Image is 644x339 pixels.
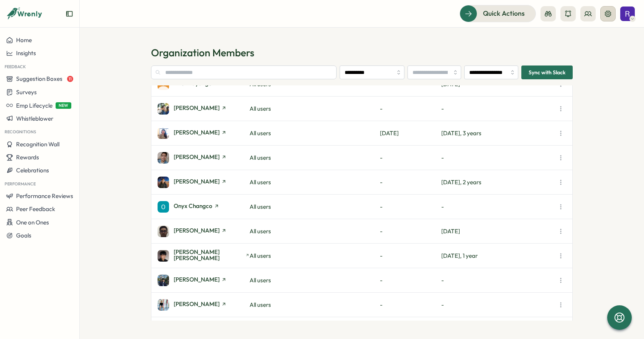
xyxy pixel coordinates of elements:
span: [PERSON_NAME] [174,129,220,135]
span: Rewards [16,154,39,161]
img: Ray Saavedra [158,275,169,286]
span: All users [250,203,271,210]
span: Celebrations [16,167,49,174]
span: Surveys [16,88,37,96]
a: Mark Jabson[PERSON_NAME] [158,152,250,164]
span: [PERSON_NAME] [174,154,220,160]
span: [PERSON_NAME] [174,277,220,282]
a: Raul Torrefiel[PERSON_NAME] [158,226,250,237]
img: Reniel Salvador [158,299,169,311]
p: [DATE] [380,129,441,138]
p: - [441,154,555,162]
span: All users [250,252,271,259]
span: NEW [56,102,71,109]
a: Ray Saavedra[PERSON_NAME] [158,275,250,286]
p: - [380,178,441,187]
span: Suggestion Boxes [16,75,62,82]
span: 11 [67,76,73,82]
a: Louie Mojica[PERSON_NAME] [158,103,250,115]
span: Peer Feedback [16,205,55,213]
img: Marian Estrada [158,128,169,139]
span: All users [250,277,271,284]
img: Michael Francisco [158,177,169,188]
a: Michael Francisco[PERSON_NAME] [158,177,250,188]
button: Expand sidebar [66,10,73,18]
span: All users [250,105,271,112]
img: Ray Lawrence Henri Sison [158,250,169,262]
p: - [380,252,441,260]
p: [DATE], 1 year [441,252,555,260]
img: Raul Torrefiel [158,226,169,237]
button: Sync with Slack [521,66,573,79]
p: [DATE] [441,227,555,236]
span: One on Ones [16,219,49,226]
a: Onyx ChangcoOnyx Changco [158,201,250,213]
span: Sync with Slack [529,66,565,79]
p: - [441,203,555,211]
button: Quick Actions [460,5,536,22]
span: All users [250,179,271,186]
span: Emp Lifecycle [16,102,53,109]
span: [PERSON_NAME] [174,228,220,233]
h1: Organization Members [151,46,573,59]
span: Goals [16,232,31,239]
span: All users [250,301,271,308]
p: - [380,154,441,162]
span: All users [250,80,271,88]
span: Recognition Wall [16,141,59,148]
p: - [380,301,441,309]
a: Ray Lawrence Henri Sison[PERSON_NAME] [PERSON_NAME] [158,249,250,262]
p: - [380,203,441,211]
p: - [441,105,555,113]
span: Quick Actions [483,8,525,18]
img: Ruth [620,7,635,21]
span: All users [250,228,271,235]
span: Insights [16,49,36,57]
span: [PERSON_NAME] [174,301,220,307]
p: - [380,276,441,285]
span: [PERSON_NAME] [PERSON_NAME] [174,249,244,261]
p: [DATE], 3 years [441,129,555,138]
p: - [441,301,555,309]
span: Whistleblower [16,115,53,122]
img: Mark Jabson [158,152,169,164]
span: All users [250,129,271,137]
img: Louie Mojica [158,103,169,115]
img: Onyx Changco [158,201,169,213]
a: Marian Estrada[PERSON_NAME] [158,128,250,139]
a: Reniel Salvador[PERSON_NAME] [158,299,250,311]
span: All users [250,154,271,161]
p: - [380,105,441,113]
span: Home [16,36,32,44]
span: Lineth Oyangorin [174,80,219,86]
span: [PERSON_NAME] [174,179,220,184]
span: Onyx Changco [174,203,212,209]
span: Performance Reviews [16,192,73,200]
span: [PERSON_NAME] [174,105,220,111]
p: - [380,227,441,236]
p: [DATE], 2 years [441,178,555,187]
p: - [441,276,555,285]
